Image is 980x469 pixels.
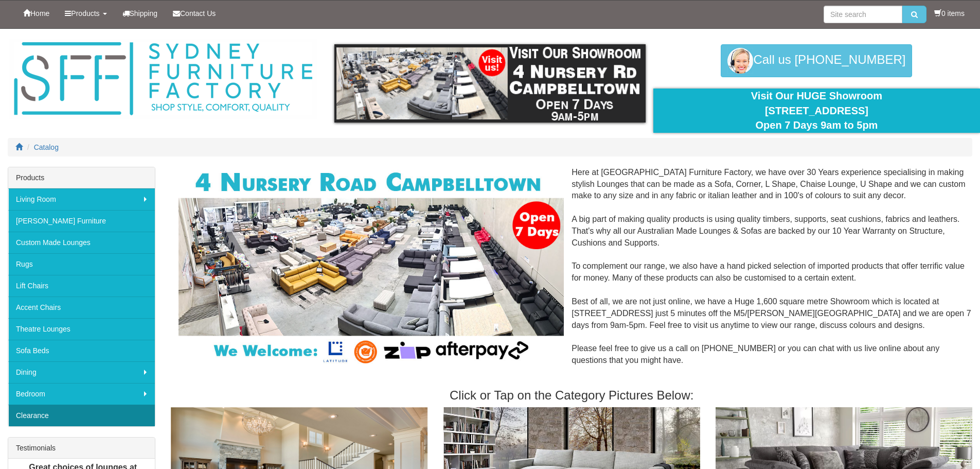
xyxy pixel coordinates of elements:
[34,143,59,151] a: Catalog
[8,438,155,459] div: Testimonials
[30,9,49,18] span: Home
[171,389,972,402] h3: Click or Tap on the Category Pictures Below:
[8,340,155,361] a: Sofa Beds
[179,167,564,367] img: Corner Modular Lounges
[8,297,155,318] a: Accent Chairs
[8,405,155,426] a: Clearance
[180,9,216,18] span: Contact Us
[661,89,972,133] div: Visit Our HUGE Showroom [STREET_ADDRESS] Open 7 Days 9am to 5pm
[165,1,223,26] a: Contact Us
[8,318,155,340] a: Theatre Lounges
[8,361,155,383] a: Dining
[71,9,99,18] span: Products
[8,383,155,405] a: Bedroom
[9,39,317,119] img: Sydney Furniture Factory
[57,1,114,26] a: Products
[171,167,972,378] div: Here at [GEOGRAPHIC_DATA] Furniture Factory, we have over 30 Years experience specialising in mak...
[8,210,155,232] a: [PERSON_NAME] Furniture
[934,8,965,19] li: 0 items
[334,44,646,123] img: showroom.gif
[8,232,155,253] a: Custom Made Lounges
[8,167,155,188] div: Products
[115,1,166,26] a: Shipping
[8,253,155,275] a: Rugs
[8,275,155,297] a: Lift Chairs
[15,1,57,26] a: Home
[824,6,902,23] input: Site search
[8,188,155,210] a: Living Room
[130,9,158,18] span: Shipping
